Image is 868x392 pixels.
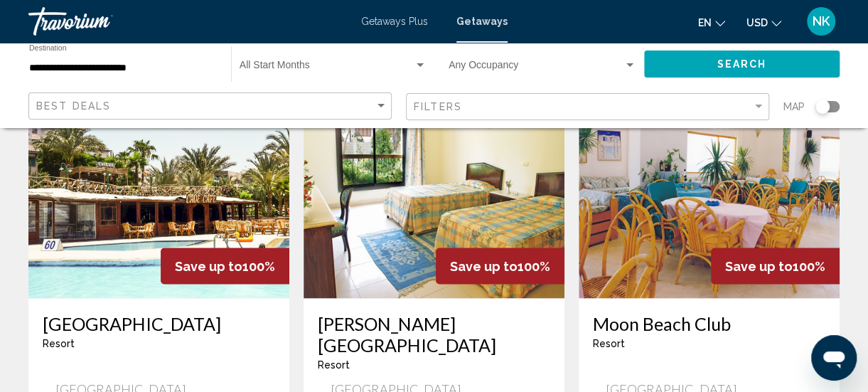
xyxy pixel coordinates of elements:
button: Change currency [746,12,781,33]
span: Map [783,97,805,117]
a: [GEOGRAPHIC_DATA] [43,312,275,334]
mat-select: Sort by [36,100,387,112]
iframe: Button to launch messaging window [811,335,857,381]
button: Filter [406,92,769,122]
a: Moon Beach Club [593,312,825,334]
span: Save up to [175,258,242,273]
span: Best Deals [36,100,111,112]
button: Change language [698,12,725,33]
a: [PERSON_NAME][GEOGRAPHIC_DATA] [318,312,550,355]
img: 2392I01L.jpg [304,70,564,298]
span: NK [813,14,830,28]
a: Getaways [456,16,508,27]
span: USD [746,17,768,28]
div: 100% [436,248,564,284]
div: 100% [161,248,289,284]
span: Resort [318,359,350,370]
button: User Menu [803,6,840,36]
div: 100% [711,248,840,284]
img: 2175I01L.jpg [579,70,840,298]
span: Save up to [725,258,793,273]
span: Save up to [450,258,518,273]
span: Resort [43,337,75,349]
button: Search [644,51,840,77]
a: Getaways Plus [361,16,428,27]
img: 3936O01X.jpg [28,70,289,298]
span: en [698,17,712,28]
span: Filters [414,101,462,112]
a: Travorium [28,7,347,36]
span: Resort [593,337,625,349]
span: Search [717,59,767,70]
